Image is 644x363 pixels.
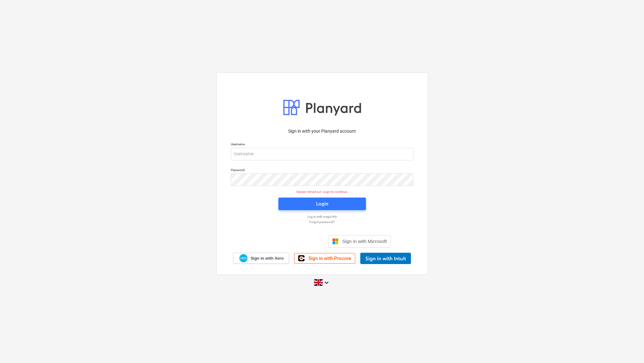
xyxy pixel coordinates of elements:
[613,333,644,363] div: Widget de chat
[231,142,413,147] p: Username
[294,253,355,264] a: Sign in with Procore
[323,279,330,286] i: keyboard_arrow_down
[308,256,351,261] span: Sign in with Procore
[250,234,326,248] iframe: Sign in with Google Button
[228,220,417,224] a: Forgot password?
[231,148,413,160] input: Username
[233,253,289,264] a: Sign in with Xero
[342,239,387,244] span: Sign in with Microsoft
[231,168,413,173] p: Password
[613,333,644,363] iframe: Chat Widget
[278,198,366,210] button: Login
[316,200,328,208] div: Login
[239,254,248,262] img: Xero logo
[228,215,417,219] a: Log in with magic link
[250,256,283,261] span: Sign in with Xero
[332,238,339,245] img: Microsoft logo
[227,190,417,194] p: Session timed out. Login to continue.
[231,128,413,135] p: Sign in with your Planyard account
